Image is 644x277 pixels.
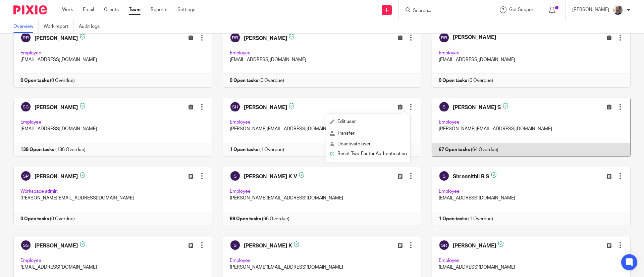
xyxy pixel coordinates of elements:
[44,20,74,33] a: Work report
[13,5,47,14] img: Pixie
[330,129,407,139] a: Transfer
[337,131,355,136] span: Transfer
[13,20,39,33] a: Overview
[129,6,141,13] a: Team
[151,6,167,13] a: Reports
[337,119,356,124] span: Edit user
[412,8,473,14] input: Search
[572,6,609,13] p: [PERSON_NAME]
[330,117,407,127] a: Edit user
[612,5,623,15] img: Matt%20Circle.png
[509,7,535,12] span: Get Support
[337,142,371,146] span: Deactivate user
[330,140,407,149] button: Deactivate user
[337,151,407,156] span: Reset Two-Factor Authentication
[62,6,73,13] a: Work
[104,6,119,13] a: Clients
[177,6,195,13] a: Settings
[79,20,105,33] a: Audit logs
[330,149,407,159] a: Reset Two-Factor Authentication
[83,6,94,13] a: Email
